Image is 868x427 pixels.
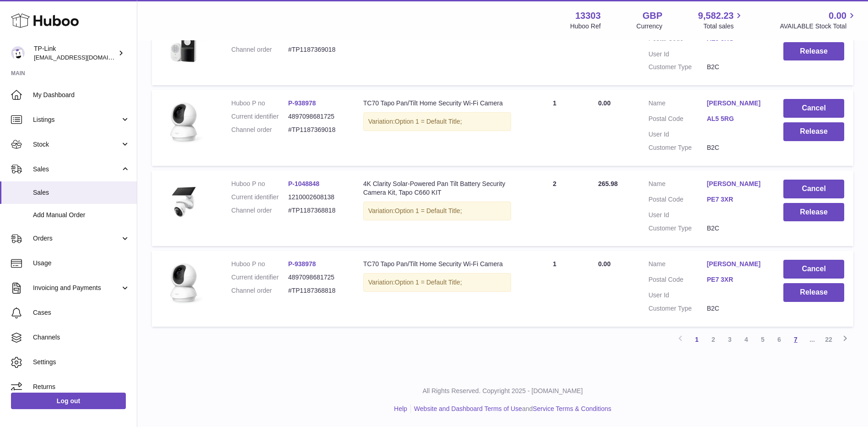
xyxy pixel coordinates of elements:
[288,260,316,268] a: P-938978
[707,63,766,71] dd: B2C
[783,260,844,279] button: Cancel
[363,273,512,292] div: Variation:
[520,10,589,86] td: 1
[411,405,611,413] li: and
[161,180,207,225] img: Tapo_C660_KIT_EU_1.0_overview_01_large_20250408025139g.jpg
[575,10,601,22] strong: 13303
[648,291,707,300] dt: User Id
[288,126,345,134] dd: #TP1187369018
[33,259,130,268] span: Usage
[33,188,130,197] span: Sales
[707,304,766,313] dd: B2C
[804,331,820,348] span: ...
[648,224,707,233] dt: Customer Type
[783,122,844,141] button: Release
[520,170,589,246] td: 2
[707,180,766,188] a: [PERSON_NAME]
[161,99,207,145] img: TC70_Overview__01_large_1600141473597r.png
[707,224,766,233] dd: B2C
[570,22,601,31] div: Huboo Ref
[363,180,512,197] div: 4K Clarity Solar-Powered Pan Tilt Battery Security Camera Kit, Tapo C660 KIT
[11,46,25,60] img: gaby.chen@tp-link.com
[707,260,766,268] a: [PERSON_NAME]
[648,50,707,59] dt: User Id
[11,393,126,409] a: Log out
[232,99,288,108] dt: Huboo P no
[33,234,120,243] span: Orders
[780,22,857,31] span: AVAILABLE Stock Total
[783,42,844,61] button: Release
[288,99,316,107] a: P-938978
[288,180,320,187] a: P-1048848
[698,10,744,31] a: 9,582.23 Total sales
[598,260,610,268] span: 0.00
[395,207,462,214] span: Option 1 = Default Title;
[689,331,705,348] a: 1
[642,10,662,22] strong: GBP
[783,283,844,302] button: Release
[232,286,288,295] dt: Channel order
[707,115,766,123] a: AL5 5RG
[780,10,857,31] a: 0.00 AVAILABLE Stock Total
[520,90,589,166] td: 1
[648,63,707,71] dt: Customer Type
[363,99,512,108] div: TC70 Tapo Pan/Tilt Home Security Wi-Fi Camera
[707,275,766,284] a: PE7 3XR
[161,19,207,65] img: 133031727278049.jpg
[394,405,407,412] a: Help
[783,180,844,198] button: Cancel
[414,405,522,412] a: Website and Dashboard Terms of Use
[34,54,135,61] span: [EMAIL_ADDRESS][DOMAIN_NAME]
[783,99,844,118] button: Cancel
[648,99,707,110] dt: Name
[232,126,288,134] dt: Channel order
[722,331,738,348] a: 3
[707,99,766,108] a: [PERSON_NAME]
[598,180,618,187] span: 265.98
[232,180,288,188] dt: Huboo P no
[636,22,663,31] div: Currency
[648,260,707,271] dt: Name
[783,203,844,222] button: Release
[703,22,744,31] span: Total sales
[648,115,707,126] dt: Postal Code
[533,405,611,412] a: Service Terms & Conditions
[648,211,707,219] dt: User Id
[33,308,130,317] span: Cases
[33,115,120,124] span: Listings
[598,99,610,107] span: 0.00
[34,44,116,62] div: TP-Link
[363,202,512,220] div: Variation:
[738,331,755,348] a: 4
[698,10,734,22] span: 9,582.23
[648,304,707,313] dt: Customer Type
[288,45,345,54] dd: #TP1187369018
[787,331,804,348] a: 7
[288,286,345,295] dd: #TP1187368818
[288,273,345,282] dd: 4897098681725
[395,279,462,286] span: Option 1 = Default Title;
[288,112,345,121] dd: 4897098681725
[33,284,120,292] span: Invoicing and Payments
[648,195,707,206] dt: Postal Code
[648,275,707,286] dt: Postal Code
[771,331,787,348] a: 6
[648,130,707,139] dt: User Id
[33,140,120,149] span: Stock
[705,331,722,348] a: 2
[648,180,707,191] dt: Name
[820,331,837,348] a: 22
[755,331,771,348] a: 5
[145,387,861,395] p: All Rights Reserved. Copyright 2025 - [DOMAIN_NAME]
[707,143,766,152] dd: B2C
[232,260,288,268] dt: Huboo P no
[395,118,462,125] span: Option 1 = Default Title;
[232,206,288,215] dt: Channel order
[288,193,345,202] dd: 1210002608138
[232,112,288,121] dt: Current identifier
[33,165,120,174] span: Sales
[33,358,130,367] span: Settings
[520,251,589,327] td: 1
[363,112,512,131] div: Variation:
[232,45,288,54] dt: Channel order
